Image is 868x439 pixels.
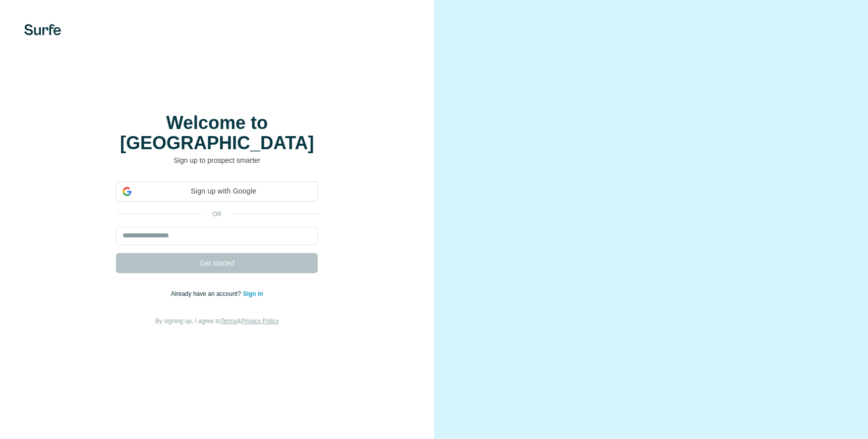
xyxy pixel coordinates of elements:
[116,181,318,202] div: Sign up with Google
[171,290,243,297] span: Already have an account?
[241,318,279,325] a: Privacy Policy
[116,113,318,153] h1: Welcome to [GEOGRAPHIC_DATA]
[24,24,61,35] img: Surfe's logo
[201,210,233,219] p: or
[220,318,237,325] a: Terms
[243,290,263,297] a: Sign in
[116,155,318,165] p: Sign up to prospect smarter
[136,186,311,197] span: Sign up with Google
[155,318,279,325] span: By signing up, I agree to &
